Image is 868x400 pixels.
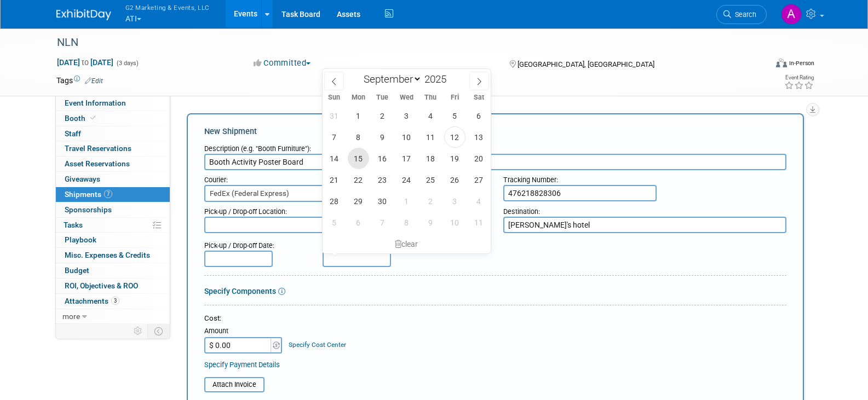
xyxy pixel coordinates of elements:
span: September 13, 2025 [468,126,490,148]
span: October 4, 2025 [468,190,490,212]
span: Giveaways [65,175,100,183]
span: Booth [65,114,98,123]
span: September 9, 2025 [372,126,393,148]
span: September 24, 2025 [396,169,417,190]
span: more [62,312,80,321]
span: October 7, 2025 [372,212,393,233]
span: Search [731,10,756,19]
span: September 20, 2025 [468,148,490,169]
a: Playbook [56,233,170,247]
span: September 26, 2025 [444,169,465,190]
span: Staff [65,129,81,138]
span: Sponsorships [65,205,112,214]
span: Fri [442,94,467,101]
a: Sponsorships [56,202,170,217]
span: Wed [394,94,418,101]
span: October 3, 2025 [444,190,465,212]
a: Specify Payment Details [204,361,280,369]
span: September 17, 2025 [396,148,417,169]
div: Amount [204,326,284,337]
span: Playbook [65,235,96,244]
span: to [80,58,90,67]
div: NLN [53,33,750,53]
span: FedEx (Federal Express) [204,185,487,202]
span: October 2, 2025 [420,190,441,212]
a: Attachments3 [56,294,170,309]
a: Specify Components [204,287,276,295]
span: September 3, 2025 [396,105,417,126]
span: October 11, 2025 [468,212,490,233]
a: Misc. Expenses & Credits [56,248,170,263]
i: Booth reservation complete [90,115,96,121]
body: Rich Text Area. Press ALT-0 for help. [6,4,566,15]
a: Event Information [56,96,170,111]
span: October 5, 2025 [324,212,345,233]
span: Attachments [65,297,119,305]
select: Month [359,72,422,86]
span: September 14, 2025 [324,148,345,169]
span: September 28, 2025 [324,190,345,212]
span: Tasks [64,221,83,229]
a: Specify Cost Center [289,341,346,349]
div: Tracking Number: [503,170,786,185]
img: ExhibitDay [56,9,111,20]
a: Shipments7 [56,187,170,202]
a: Staff [56,126,170,141]
span: FedEx (Federal Express) [205,186,486,201]
span: October 6, 2025 [348,212,369,233]
a: Travel Reservations [56,141,170,156]
span: September 21, 2025 [324,169,345,190]
div: Event Format [702,57,815,73]
span: Mon [346,94,370,101]
div: Event Rating [784,75,814,80]
div: In-Person [789,59,814,67]
span: October 8, 2025 [396,212,417,233]
span: (3 days) [116,60,139,67]
span: September 2, 2025 [372,105,393,126]
div: New Shipment [204,126,786,137]
span: September 12, 2025 [444,126,465,148]
span: September 8, 2025 [348,126,369,148]
span: September 6, 2025 [468,105,490,126]
div: Description (e.g. "Booth Furniture"): [204,139,786,154]
span: September 29, 2025 [348,190,369,212]
span: Sat [467,94,491,101]
span: ROI, Objectives & ROO [65,281,138,290]
td: Tags [56,75,103,86]
span: September 23, 2025 [372,169,393,190]
span: September 15, 2025 [348,148,369,169]
a: Tasks [56,218,170,233]
span: [DATE] [DATE] [56,57,114,67]
span: 7 [104,190,112,198]
button: Committed [250,57,315,69]
span: September 7, 2025 [324,126,345,148]
a: more [56,309,170,324]
span: September 10, 2025 [396,126,417,148]
span: October 9, 2025 [420,212,441,233]
div: Cost: [204,314,786,324]
span: Event Information [65,98,126,107]
span: [GEOGRAPHIC_DATA], [GEOGRAPHIC_DATA] [518,60,654,68]
a: Booth [56,111,170,126]
a: Asset Reservations [56,156,170,171]
div: clear [323,235,491,253]
td: Personalize Event Tab Strip [129,324,148,338]
span: Tue [370,94,394,101]
td: Toggle Event Tabs [147,324,170,338]
span: September 22, 2025 [348,169,369,190]
span: September 5, 2025 [444,105,465,126]
span: September 25, 2025 [420,169,441,190]
span: September 1, 2025 [348,105,369,126]
div: Destination: [503,202,786,217]
img: Format-Inperson.png [776,59,787,67]
span: September 19, 2025 [444,148,465,169]
a: ROI, Objectives & ROO [56,279,170,293]
p: Signed for by: [PERSON_NAME]Samiral [7,4,566,15]
span: September 16, 2025 [372,148,393,169]
span: September 27, 2025 [468,169,490,190]
span: September 18, 2025 [420,148,441,169]
span: Travel Reservations [65,144,131,153]
span: Budget [65,266,89,275]
a: Giveaways [56,172,170,187]
a: Budget [56,263,170,278]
